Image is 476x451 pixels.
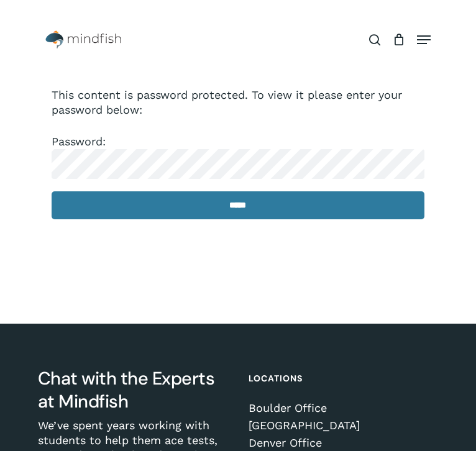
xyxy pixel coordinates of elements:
p: This content is password protected. To view it please enter your password below: [52,88,424,134]
a: Navigation Menu [417,34,431,46]
h3: Chat with the Experts at Mindfish [38,367,221,413]
label: Password: [52,135,424,170]
a: Denver Office [249,437,431,449]
iframe: Chatbot [195,359,459,434]
input: Password: [52,149,424,179]
a: Cart [387,24,411,55]
img: Mindfish Test Prep & Academics [45,30,122,49]
header: Main Menu [29,24,447,55]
